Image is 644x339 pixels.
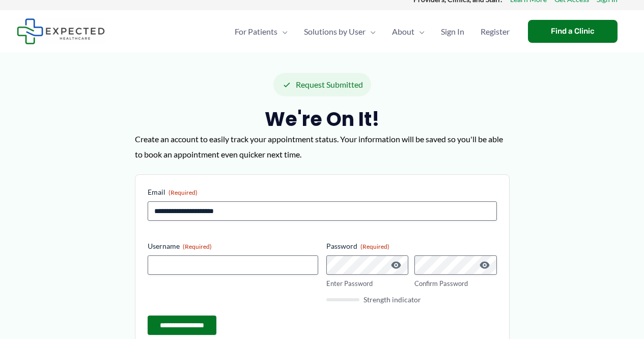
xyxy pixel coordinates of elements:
[414,14,425,49] span: Menu Toggle
[183,243,212,250] span: (Required)
[135,107,510,132] h2: We're on it!
[360,243,389,250] span: (Required)
[326,241,389,251] legend: Password
[433,14,472,49] a: Sign In
[227,14,518,49] nav: Primary Site Navigation
[148,187,497,197] label: Email
[169,189,198,196] span: (Required)
[481,14,510,49] span: Register
[366,14,376,49] span: Menu Toggle
[390,259,402,271] button: Show Password
[273,73,371,96] div: Request Submitted
[17,18,105,44] img: Expected Healthcare Logo - side, dark font, small
[472,14,518,49] a: Register
[441,14,464,49] span: Sign In
[235,14,277,49] span: For Patients
[135,132,510,162] p: Create an account to easily track your appointment status. Your information will be saved so you'...
[392,14,414,49] span: About
[227,14,296,49] a: For PatientsMenu Toggle
[296,14,384,49] a: Solutions by UserMenu Toggle
[277,14,288,49] span: Menu Toggle
[384,14,433,49] a: AboutMenu Toggle
[414,279,497,289] label: Confirm Password
[304,14,366,49] span: Solutions by User
[528,20,618,43] a: Find a Clinic
[326,279,409,289] label: Enter Password
[148,241,318,251] label: Username
[326,296,497,303] div: Strength indicator
[479,259,491,271] button: Show Password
